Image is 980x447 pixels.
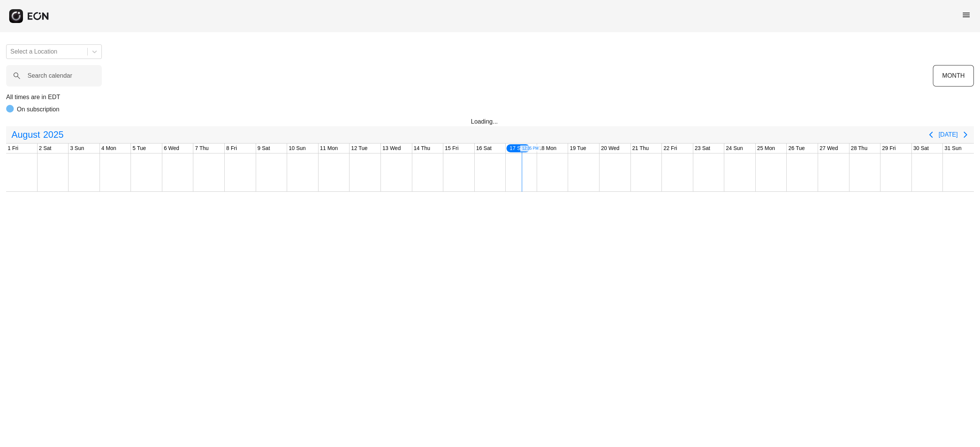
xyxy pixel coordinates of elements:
div: 21 Thu [631,144,650,153]
div: 29 Fri [880,144,897,153]
div: 6 Wed [162,144,181,153]
div: 13 Wed [381,144,402,153]
button: August2025 [7,127,68,142]
div: 24 Sun [724,144,744,153]
div: 27 Wed [818,144,840,153]
div: 9 Sat [256,144,272,153]
div: Loading... [471,117,509,126]
p: On subscription [17,105,59,114]
div: 23 Sat [693,144,712,153]
p: All times are in EDT [6,93,974,102]
div: 8 Fri [225,144,238,153]
div: 14 Thu [412,144,432,153]
div: 12 Tue [350,144,369,153]
div: 28 Thu [849,144,869,153]
button: MONTH [933,65,974,86]
div: 26 Tue [787,144,806,153]
button: [DATE] [939,128,958,142]
div: 31 Sun [943,144,963,153]
div: 19 Tue [568,144,588,153]
span: August [10,127,42,142]
button: Previous page [923,127,939,142]
div: 22 Fri [662,144,679,153]
button: Next page [958,127,973,142]
div: 16 Sat [475,144,493,153]
span: menu [962,10,971,20]
div: 7 Thu [193,144,210,153]
div: 11 Mon [318,144,340,153]
div: 1 Fri [6,144,20,153]
div: 20 Wed [599,144,621,153]
div: 2 Sat [38,144,53,153]
div: 18 Mon [537,144,558,153]
div: 17 Sun [506,144,530,153]
span: 2025 [42,127,65,142]
div: 5 Tue [131,144,147,153]
div: 25 Mon [756,144,777,153]
label: Search calendar [28,71,72,80]
div: 4 Mon [100,144,118,153]
div: 10 Sun [287,144,307,153]
div: 15 Fri [443,144,460,153]
div: 3 Sun [69,144,86,153]
div: 30 Sat [912,144,930,153]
